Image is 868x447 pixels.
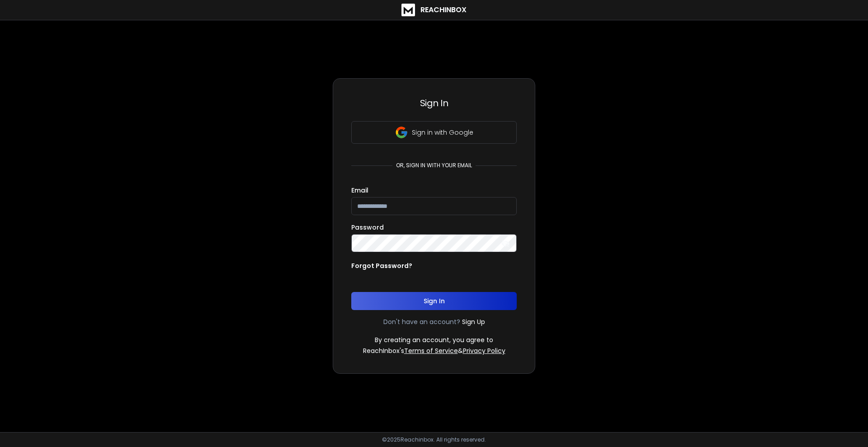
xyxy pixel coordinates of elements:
[392,162,476,169] p: or, sign in with your email
[383,317,460,326] p: Don't have an account?
[351,224,384,231] label: Password
[404,346,458,355] a: Terms of Service
[351,97,517,109] h3: Sign In
[420,5,467,15] h1: ReachInbox
[401,4,467,16] a: ReachInbox
[351,187,368,193] label: Email
[462,317,485,326] a: Sign Up
[351,292,517,310] button: Sign In
[363,346,505,355] p: ReachInbox's &
[351,261,412,270] p: Forgot Password?
[463,346,505,355] a: Privacy Policy
[382,436,486,443] p: © 2025 Reachinbox. All rights reserved.
[412,128,473,137] p: Sign in with Google
[401,4,415,16] img: logo
[375,335,493,344] p: By creating an account, you agree to
[351,121,517,144] button: Sign in with Google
